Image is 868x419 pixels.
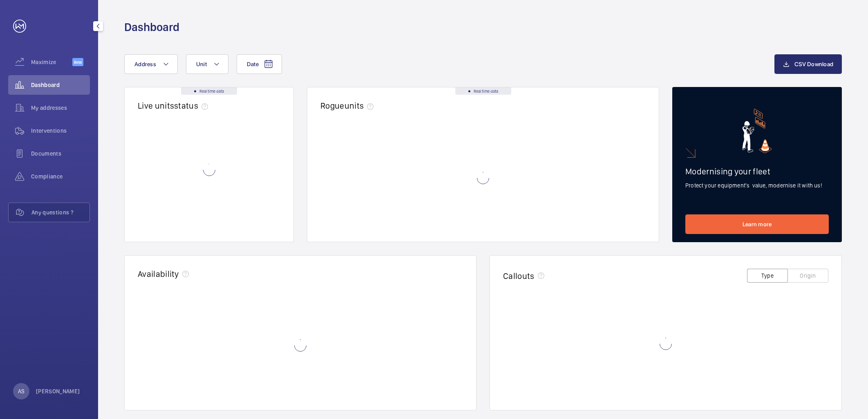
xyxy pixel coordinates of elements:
[237,54,282,74] button: Date
[196,61,207,67] span: Unit
[124,54,178,74] button: Address
[455,87,511,95] div: Real time data
[774,54,842,74] button: CSV Download
[31,208,89,216] span: Any questions ?
[31,172,90,181] span: Compliance
[320,100,377,111] h2: Rogue
[134,61,156,67] span: Address
[186,54,228,74] button: Unit
[685,166,829,176] h2: Modernising your fleet
[787,269,828,283] button: Origin
[138,100,211,111] h2: Live units
[31,149,90,158] span: Documents
[794,61,833,67] span: CSV Download
[31,104,90,112] span: My addresses
[685,181,829,189] p: Protect your equipment's value, modernise it with us!
[31,127,90,135] span: Interventions
[685,214,829,234] a: Learn more
[31,81,90,89] span: Dashboard
[345,100,377,111] span: units
[503,271,535,281] h2: Callouts
[72,58,83,66] span: Beta
[36,387,80,395] p: [PERSON_NAME]
[124,20,179,35] h1: Dashboard
[138,269,179,279] h2: Availability
[18,387,25,395] p: AS
[31,58,72,66] span: Maximize
[742,109,772,153] img: marketing-card.svg
[181,87,237,95] div: Real time data
[174,100,211,111] span: status
[747,269,788,283] button: Type
[247,61,259,67] span: Date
